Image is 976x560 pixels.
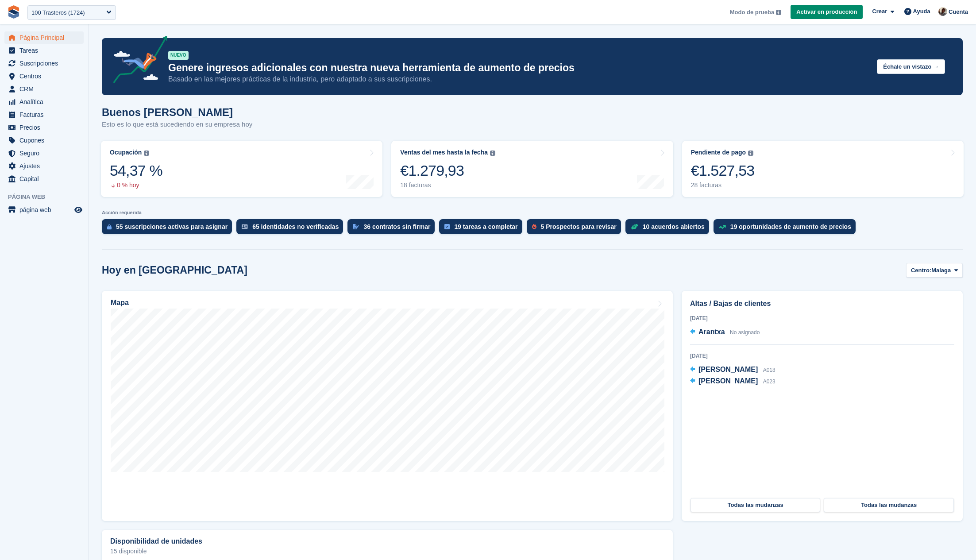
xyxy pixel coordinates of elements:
[4,70,84,82] a: menu
[454,223,517,230] div: 19 tareas a completar
[102,264,247,276] h2: Hoy en [GEOGRAPHIC_DATA]
[690,298,954,309] h2: Altas / Bajas de clientes
[444,224,450,229] img: task-75834270c22a3079a89374b754ae025e5fb1db73e45f91037f5363f120a921f8.svg
[906,263,963,278] button: Centro: Malaga
[4,44,84,57] a: menu
[19,108,73,121] span: Facturas
[353,224,359,229] img: contract_signature_icon-13c848040528278c33f63329250d36e43548de30e8caae1d1a13099fd9432cc5.svg
[236,219,347,239] a: 65 identidades no verificadas
[949,8,968,16] span: Cuenta
[691,149,746,156] div: Pendiente de pago
[730,223,851,230] div: 19 oportunidades de aumento de precios
[110,162,162,180] div: 54,37 %
[824,498,953,512] a: Todas las mudanzas
[19,160,73,172] span: Ajustes
[690,352,954,360] div: [DATE]
[4,173,84,185] a: menu
[938,7,947,16] img: Patrick Blanc
[168,74,870,84] p: Basado en las mejores prácticas de la industria, pero adaptado a sus suscripciones.
[698,328,725,336] span: Arantxa
[730,8,774,17] span: Modo de prueba
[110,548,664,554] p: 15 disponible
[877,59,945,74] button: Échale un vistazo →
[19,31,73,44] span: Página Principal
[101,141,382,197] a: Ocupación 54,37 % 0 % hoy
[625,219,714,239] a: 10 acuerdos abiertos
[911,266,931,275] span: Centro:
[242,224,248,229] img: verify_identity-adf6edd0f0f0b5bbfe63781bf79b02c33cf7c696d77639b501bdc392416b5a36.svg
[19,83,73,95] span: CRM
[110,537,202,545] h2: Disponibilidad de unidades
[102,120,252,130] p: Esto es lo que está sucediendo en su empresa hoy
[690,314,954,322] div: [DATE]
[400,182,495,189] div: 18 facturas
[168,62,870,74] p: Genere ingresos adicionales con nuestra nueva herramienta de aumento de precios
[4,31,84,44] a: menu
[719,225,726,229] img: price_increase_opportunities-93ffe204e8149a01c8c9dc8f82e8f89637d9d84a8eef4429ea346261dce0b2c0.svg
[698,366,758,373] span: [PERSON_NAME]
[116,223,228,230] div: 55 suscripciones activas para asignar
[19,70,73,82] span: Centros
[796,8,857,16] span: Activar en producción
[347,219,439,239] a: 36 contratos sin firmar
[631,224,638,230] img: deal-1b604bf984904fb50ccaf53a9ad4b4a5d6e5aea283cecdc64d6e3604feb123c2.svg
[4,108,84,121] a: menu
[19,147,73,159] span: Seguro
[31,8,85,17] div: 100 Trasteros (1724)
[682,141,964,197] a: Pendiente de pago €1.527,53 28 facturas
[698,377,758,385] span: [PERSON_NAME]
[541,223,617,230] div: 5 Prospectos para revisar
[913,7,930,16] span: Ayuda
[144,151,149,156] img: icon-info-grey-7440780725fd019a000dd9b08b2336e03edf1995a4989e88bcd33f0948082b44.svg
[690,327,760,338] a: Arantxa No asignado
[4,83,84,95] a: menu
[111,299,129,307] h2: Mapa
[532,224,536,229] img: prospect-51fa495bee0391a8d652442698ab0144808aea92771e9ea1ae160a38d050c398.svg
[102,219,236,239] a: 55 suscripciones activas para asignar
[691,162,755,180] div: €1.527,53
[490,151,495,156] img: icon-info-grey-7440780725fd019a000dd9b08b2336e03edf1995a4989e88bcd33f0948082b44.svg
[110,182,162,189] div: 0 % hoy
[691,182,755,189] div: 28 facturas
[400,162,495,180] div: €1.279,93
[791,5,863,19] a: Activar en producción
[106,36,168,86] img: price-adjustments-announcement-icon-8257ccfd72463d97f412b2fc003d46551f7dbcb40ab6d574587a9cd5c0d94...
[872,7,887,16] span: Crear
[4,204,84,216] a: menú
[102,291,673,521] a: Mapa
[691,498,820,512] a: Todas las mudanzas
[690,364,775,376] a: [PERSON_NAME] A018
[19,134,73,147] span: Cupones
[19,121,73,134] span: Precios
[400,149,488,156] div: Ventas del mes hasta la fecha
[763,367,775,373] span: A018
[4,121,84,134] a: menu
[363,223,430,230] div: 36 contratos sin firmar
[8,193,88,201] span: Página web
[690,376,775,387] a: [PERSON_NAME] A023
[102,210,963,216] p: Acción requerida
[4,160,84,172] a: menu
[4,134,84,147] a: menu
[763,378,775,385] span: A023
[19,57,73,70] span: Suscripciones
[730,329,760,336] span: No asignado
[643,223,705,230] div: 10 acuerdos abiertos
[73,205,84,215] a: Vista previa de la tienda
[19,44,73,57] span: Tareas
[19,204,73,216] span: página web
[19,173,73,185] span: Capital
[714,219,860,239] a: 19 oportunidades de aumento de precios
[7,5,20,19] img: stora-icon-8386f47178a22dfd0bd8f6a31ec36ba5ce8667c1dd55bd0f319d3a0aa187defe.svg
[776,10,781,15] img: icon-info-grey-7440780725fd019a000dd9b08b2336e03edf1995a4989e88bcd33f0948082b44.svg
[748,151,753,156] img: icon-info-grey-7440780725fd019a000dd9b08b2336e03edf1995a4989e88bcd33f0948082b44.svg
[110,149,142,156] div: Ocupación
[4,57,84,70] a: menu
[19,96,73,108] span: Analítica
[107,224,112,230] img: active_subscription_to_allocate_icon-d502201f5373d7db506a760aba3b589e785aa758c864c3986d89f69b8ff3...
[252,223,339,230] div: 65 identidades no verificadas
[4,96,84,108] a: menu
[168,51,189,60] div: NUEVO
[439,219,526,239] a: 19 tareas a completar
[527,219,625,239] a: 5 Prospectos para revisar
